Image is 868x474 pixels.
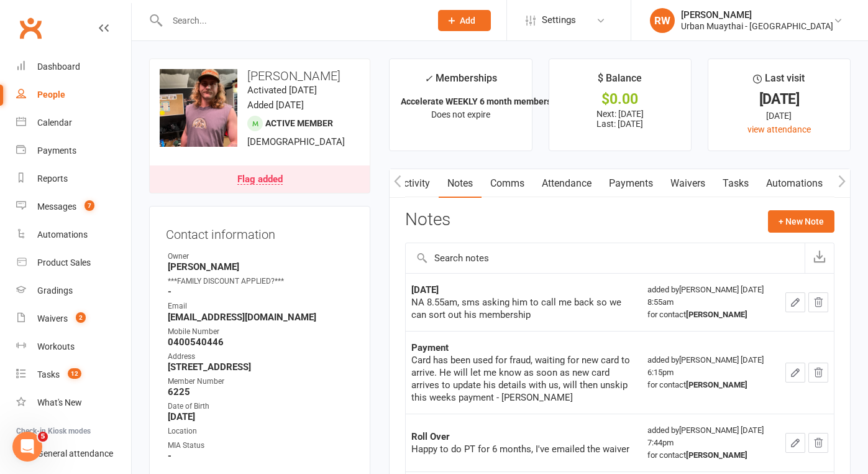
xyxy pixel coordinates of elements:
[647,309,774,321] div: for contact
[411,443,636,455] div: Happy to do PT for 6 months, I've emailed the waiver
[720,93,839,106] div: [DATE]
[168,312,354,323] strong: [EMAIL_ADDRESS][DOMAIN_NAME]
[720,109,839,123] div: [DATE]
[438,10,491,31] button: Add
[405,210,450,233] h3: Notes
[16,165,131,193] a: Reports
[37,62,80,72] div: Dashboard
[168,286,354,297] strong: -
[38,432,48,442] span: 5
[16,109,131,137] a: Calendar
[411,431,450,442] strong: Roll Over
[542,6,576,34] span: Settings
[681,21,833,32] div: Urban Muaythai - [GEOGRAPHIC_DATA]
[16,137,131,165] a: Payments
[247,136,345,147] span: [DEMOGRAPHIC_DATA]
[16,221,131,249] a: Automations
[662,169,714,198] a: Waivers
[37,448,113,458] div: General attendance
[647,449,774,462] div: for contact
[15,12,46,44] a: Clubworx
[16,53,131,81] a: Dashboard
[168,411,354,422] strong: [DATE]
[85,200,94,211] span: 7
[163,12,422,29] input: Search...
[76,312,86,323] span: 2
[460,16,475,26] span: Add
[16,193,131,221] a: Messages 7
[168,425,354,437] div: Location
[37,342,75,351] div: Workouts
[247,100,304,111] time: Added [DATE]
[37,230,88,239] div: Automations
[600,169,662,198] a: Payments
[168,450,354,462] strong: -
[647,379,774,391] div: for contact
[439,169,482,198] a: Notes
[168,401,354,412] div: Date of Birth
[681,9,833,21] div: [PERSON_NAME]
[160,69,360,83] h3: [PERSON_NAME]
[650,8,675,33] div: RW
[168,300,354,312] div: Email
[16,361,131,389] a: Tasks 12
[168,361,354,373] strong: [STREET_ADDRESS]
[16,277,131,305] a: Gradings
[37,90,65,100] div: People
[431,109,490,119] span: Does not expire
[168,386,354,397] strong: 6225
[16,389,131,417] a: What's New
[411,284,439,295] strong: [DATE]
[389,169,439,198] a: Activity
[168,337,354,348] strong: 0400540446
[168,276,354,287] div: ***FAMILY DISCOUNT APPLIED?***
[16,249,131,277] a: Product Sales
[168,351,354,363] div: Address
[37,174,68,184] div: Reports
[37,258,91,267] div: Product Sales
[424,70,497,93] div: Memberships
[647,284,774,321] div: added by [PERSON_NAME] [DATE] 8:55am
[686,450,747,460] strong: [PERSON_NAME]
[168,440,354,452] div: MIA Status
[482,169,533,198] a: Comms
[647,354,774,391] div: added by [PERSON_NAME] [DATE] 6:15pm
[247,85,317,96] time: Activated [DATE]
[37,314,68,323] div: Waivers
[747,124,811,134] a: view attendance
[237,175,283,185] div: Flag added
[406,243,805,273] input: Search notes
[37,118,72,128] div: Calendar
[37,202,76,211] div: Messages
[411,342,449,353] strong: Payment
[533,169,600,198] a: Attendance
[16,81,131,109] a: People
[168,326,354,338] div: Mobile Number
[68,368,81,379] span: 12
[37,286,73,295] div: Gradings
[16,305,131,333] a: Waivers 2
[37,369,60,379] div: Tasks
[714,169,757,198] a: Tasks
[37,397,82,407] div: What's New
[753,70,805,93] div: Last visit
[160,69,237,147] img: image1744012743.png
[598,70,642,93] div: $ Balance
[768,210,834,233] button: + New Note
[411,354,636,404] div: Card has been used for fraud, waiting for new card to arrive. He will let me know as soon as new ...
[560,93,680,106] div: $0.00
[12,432,42,462] iframe: Intercom live chat
[16,333,131,361] a: Workouts
[168,376,354,388] div: Member Number
[168,251,354,263] div: Owner
[16,440,131,468] a: General attendance kiosk mode
[166,223,354,241] h3: Contact information
[168,261,354,272] strong: [PERSON_NAME]
[647,424,774,462] div: added by [PERSON_NAME] [DATE] 7:44pm
[757,169,831,198] a: Automations
[411,296,636,321] div: NA 8.55am, sms asking him to call me back so we can sort out his membership
[424,73,432,85] i: ✓
[560,109,680,129] p: Next: [DATE] Last: [DATE]
[686,310,747,319] strong: [PERSON_NAME]
[686,380,747,389] strong: [PERSON_NAME]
